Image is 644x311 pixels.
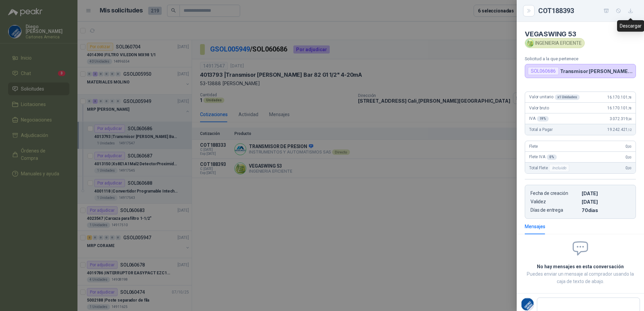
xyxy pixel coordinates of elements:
[627,145,632,148] span: ,00
[525,263,636,270] h2: No hay mensajes en esta conversación
[607,106,632,110] span: 16.170.101
[530,199,579,205] p: Validez
[525,223,545,230] div: Mensajes
[627,117,632,121] span: ,34
[549,164,569,172] div: Incluido
[530,207,579,213] p: Días de entrega
[538,5,636,16] div: COT188393
[528,67,559,75] div: SOL060686
[555,95,580,100] div: x 1 Unidades
[547,154,557,160] div: 0 %
[529,164,571,172] span: Total Flete
[625,166,632,170] span: 0
[525,38,585,48] div: INGENIERIA EFICIENTE
[529,106,549,110] span: Valor bruto
[537,116,549,122] div: 19 %
[627,106,632,110] span: ,78
[627,166,632,170] span: ,00
[625,144,632,149] span: 0
[525,30,636,38] h4: VEGASWING 53
[529,127,553,132] span: Total a Pagar
[582,207,630,213] p: 70 dias
[625,155,632,160] span: 0
[607,127,632,132] span: 19.242.421
[525,7,533,15] button: Close
[525,56,636,61] p: Solicitud a la que pertenece
[529,144,538,149] span: Flete
[627,96,632,99] span: ,78
[610,116,632,121] span: 3.072.319
[560,68,633,74] p: Transmisor [PERSON_NAME] Bar 82 G1 1/2" 4-20mA
[529,116,549,122] span: IVA
[627,155,632,159] span: ,00
[627,128,632,132] span: ,12
[607,95,632,100] span: 16.170.101
[582,191,630,196] p: [DATE]
[525,270,636,285] p: Puedes enviar un mensaje al comprador usando la caja de texto de abajo.
[530,191,579,196] p: Fecha de creación
[529,154,557,160] span: Flete IVA
[521,298,534,311] img: Company Logo
[526,39,534,47] img: Company Logo
[529,95,580,100] span: Valor unitario
[582,199,630,205] p: [DATE]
